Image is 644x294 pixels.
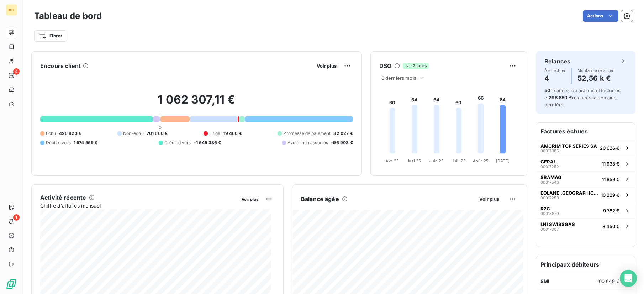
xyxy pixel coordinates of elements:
[46,130,56,137] span: Échu
[549,95,572,100] span: 298 680 €
[239,196,260,202] button: Voir plus
[40,93,353,114] h2: 1 062 307,11 €
[496,158,510,163] tspan: [DATE]
[317,63,337,69] span: Voir plus
[6,4,17,16] div: MT
[223,130,242,137] span: 19 466 €
[597,278,619,284] span: 100 649 €
[209,130,221,137] span: Litige
[540,174,561,180] span: SRAMAG
[540,164,559,169] span: 00017252
[379,62,391,70] h6: DSO
[242,197,258,202] span: Voir plus
[479,196,499,202] span: Voir plus
[540,159,556,164] span: GERAL
[287,140,328,146] span: Avoirs non associés
[123,130,144,137] span: Non-échu
[452,158,466,163] tspan: Juil. 25
[473,158,489,163] tspan: Août 25
[403,63,429,69] span: -2 jours
[386,158,399,163] tspan: Avr. 25
[13,68,20,75] span: 4
[40,193,86,202] h6: Activité récente
[540,227,559,231] span: 00017307
[601,192,619,198] span: 10 229 €
[544,88,621,107] span: relances ou actions effectuées et relancés la semaine dernière.
[620,270,637,287] div: Open Intercom Messenger
[540,211,559,216] span: 00015879
[159,125,162,130] span: 0
[536,140,635,156] button: AMORIM TOP SERIES SA0001738520 626 €
[540,180,559,184] span: 00017543
[408,158,421,163] tspan: Mai 25
[602,177,619,182] span: 11 859 €
[381,75,416,81] span: 6 derniers mois
[74,140,98,146] span: 1 574 569 €
[164,140,191,146] span: Crédit divers
[536,203,635,218] button: R2C000158799 782 €
[59,130,81,137] span: 426 823 €
[536,171,635,187] button: SRAMAG0001754311 859 €
[544,57,570,65] h6: Relances
[540,143,597,149] span: AMORIM TOP SERIES SA
[34,10,102,22] h3: Tableau de bord
[536,218,635,234] button: LNI SWISSGAS000173078 450 €
[194,140,221,146] span: -1 645 336 €
[301,195,339,203] h6: Balance âgée
[536,187,635,203] button: EOLANE [GEOGRAPHIC_DATA]0001725010 229 €
[536,123,635,140] h6: Factures échues
[540,278,549,284] span: SMI
[13,214,20,221] span: 1
[331,140,353,146] span: -96 908 €
[600,145,619,151] span: 20 626 €
[540,221,575,227] span: LNI SWISSGAS
[577,73,614,84] h4: 52,56 k €
[40,62,81,70] h6: Encours client
[540,196,559,200] span: 00017250
[544,68,566,73] span: À effectuer
[429,158,444,163] tspan: Juin 25
[540,190,598,196] span: EOLANE [GEOGRAPHIC_DATA]
[315,63,339,69] button: Voir plus
[6,278,17,290] img: Logo LeanPay
[34,30,67,42] button: Filtrer
[540,149,559,153] span: 00017385
[333,130,353,137] span: 82 027 €
[577,68,614,73] span: Montant à relancer
[603,208,619,214] span: 9 782 €
[583,10,618,22] button: Actions
[477,196,501,202] button: Voir plus
[544,88,550,93] span: 50
[40,202,237,209] span: Chiffre d'affaires mensuel
[283,130,331,137] span: Promesse de paiement
[536,256,635,273] h6: Principaux débiteurs
[536,156,635,171] button: GERAL0001725211 938 €
[46,140,71,146] span: Débit divers
[540,206,550,211] span: R2C
[544,73,566,84] h4: 4
[147,130,168,137] span: 701 666 €
[602,161,619,167] span: 11 938 €
[602,224,619,229] span: 8 450 €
